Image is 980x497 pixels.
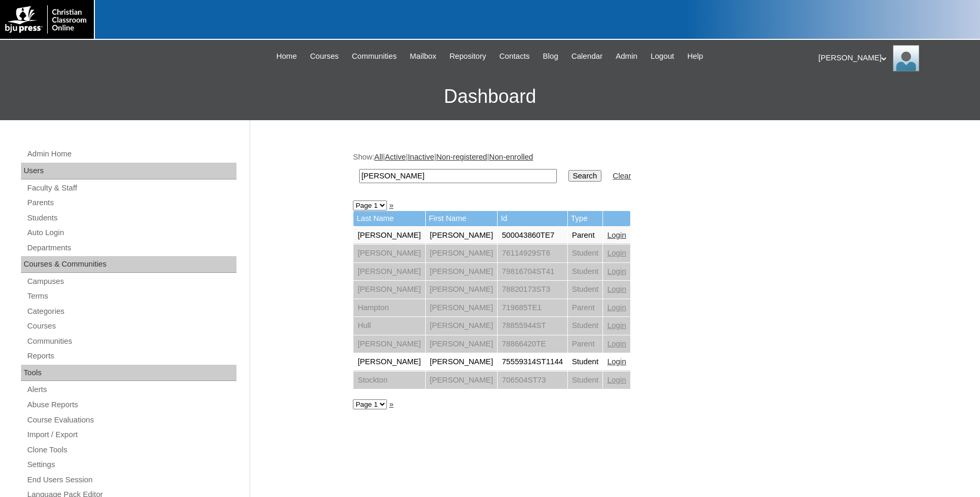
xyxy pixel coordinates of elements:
span: Courses [310,50,339,62]
td: [PERSON_NAME] [426,335,498,353]
a: Courses [305,50,344,62]
td: 79816704ST41 [498,263,567,281]
span: Home [276,50,297,62]
a: Reports [26,350,236,363]
a: Repository [444,50,491,62]
td: 78855944ST [498,317,567,335]
td: Parent [568,299,603,317]
td: [PERSON_NAME] [426,263,498,281]
div: Courses & Communities [21,256,236,273]
td: Parent [568,227,603,245]
a: Departments [26,241,236,255]
span: Logout [651,50,674,62]
a: Terms [26,290,236,303]
td: 78820173ST3 [498,281,567,299]
td: First Name [426,211,498,226]
a: Blog [537,50,563,62]
td: [PERSON_NAME] [426,245,498,262]
a: Alerts [26,383,236,396]
a: Help [682,50,708,62]
td: Hampton [353,299,425,317]
a: Clear [613,172,631,180]
td: Type [568,211,603,226]
td: [PERSON_NAME] [353,227,425,245]
td: Student [568,317,603,335]
td: [PERSON_NAME] [426,372,498,389]
a: Admin Home [26,147,236,161]
span: Calendar [572,50,602,62]
td: [PERSON_NAME] [426,281,498,299]
a: Communities [26,335,236,348]
a: Clone Tools [26,443,236,457]
a: Home [271,50,302,62]
span: Help [687,50,703,62]
a: Contacts [494,50,535,62]
a: Admin [610,50,643,62]
td: 76114929ST6 [498,245,567,262]
span: Communities [352,50,397,62]
td: [PERSON_NAME] [426,353,498,371]
a: » [389,400,393,408]
td: [PERSON_NAME] [426,299,498,317]
a: Settings [26,458,236,471]
a: Login [607,285,626,293]
a: Calendar [566,50,608,62]
a: Abuse Reports [26,398,236,411]
td: Student [568,263,603,281]
a: Active [385,153,406,161]
a: Logout [645,50,680,62]
a: Login [607,267,626,276]
a: Course Evaluations [26,414,236,427]
td: Student [568,245,603,262]
div: Show: | | | | [353,152,872,189]
span: Blog [543,50,558,62]
a: Login [607,376,626,384]
span: Admin [616,50,638,62]
a: Login [607,357,626,366]
a: Login [607,249,626,257]
a: Courses [26,320,236,333]
td: 75559314ST1144 [498,353,567,371]
a: Communities [347,50,402,62]
div: Tools [21,365,236,382]
td: Stockton [353,372,425,389]
img: logo-white.png [5,5,89,34]
a: Campuses [26,275,236,288]
td: Hull [353,317,425,335]
td: [PERSON_NAME] [353,335,425,353]
a: Login [607,303,626,312]
div: Users [21,163,236,179]
a: Login [607,231,626,239]
a: Parents [26,196,236,209]
td: Student [568,372,603,389]
td: 500043860TE7 [498,227,567,245]
a: Categories [26,305,236,318]
input: Search [568,170,601,182]
td: Last Name [353,211,425,226]
a: Login [607,321,626,330]
td: Id [498,211,567,226]
td: 719685TE1 [498,299,567,317]
a: Import / Export [26,428,236,441]
td: Student [568,353,603,371]
a: Non-enrolled [489,153,533,161]
a: Inactive [408,153,435,161]
td: 706504ST73 [498,372,567,389]
td: Parent [568,335,603,353]
a: Mailbox [405,50,442,62]
td: Student [568,281,603,299]
a: Faculty & Staff [26,182,236,195]
td: [PERSON_NAME] [353,353,425,371]
h3: Dashboard [5,73,975,120]
span: Repository [449,50,486,62]
span: Contacts [499,50,530,62]
td: [PERSON_NAME] [426,227,498,245]
div: [PERSON_NAME] [819,45,970,71]
td: [PERSON_NAME] [353,263,425,281]
img: Jonelle Rodriguez [893,45,919,71]
input: Search [359,169,557,183]
a: Non-registered [436,153,487,161]
a: Login [607,340,626,348]
a: » [389,201,393,209]
a: All [374,153,383,161]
